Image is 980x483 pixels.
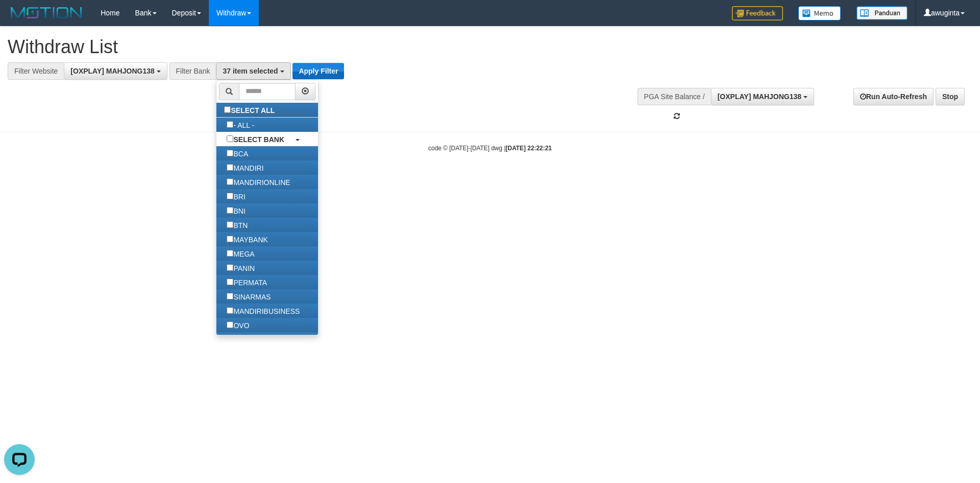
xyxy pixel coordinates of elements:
input: SINARMAS [227,293,233,300]
label: OVO [216,318,259,332]
label: PERMATA [216,275,277,289]
input: MANDIRI [227,164,233,171]
input: BRI [227,193,233,199]
input: MANDIRIBUSINESS [227,307,233,314]
input: MANDIRIONLINE [227,178,233,185]
button: [OXPLAY] MAHJONG138 [711,88,814,105]
button: 37 item selected [216,62,290,80]
div: PGA Site Balance / [638,88,711,105]
input: OVO [227,321,233,328]
label: MANDIRIONLINE [216,175,300,189]
label: MANDIRI [216,160,274,175]
label: SELECT ALL [216,103,285,117]
strong: [DATE] 22:22:21 [506,145,552,152]
button: Apply Filter [292,63,344,79]
input: BTN [227,221,233,228]
input: BCA [227,150,233,156]
img: Button%20Memo.svg [798,6,841,20]
input: PERMATA [227,279,233,285]
button: [OXPLAY] MAHJONG138 [64,62,167,80]
input: SELECT BANK [227,135,233,142]
div: Filter Website [8,62,64,80]
label: BCA [216,146,258,160]
label: BTN [216,218,258,232]
span: [OXPLAY] MAHJONG138 [718,93,801,101]
small: code © [DATE]-[DATE] dwg | [428,145,552,152]
a: Run Auto-Refresh [853,88,934,105]
b: SELECT BANK [233,135,284,144]
img: MOTION_logo.png [8,5,85,20]
label: - ALL - [216,118,264,132]
a: SELECT BANK [216,132,318,146]
input: PANIN [227,264,233,271]
span: 37 item selected [223,67,278,75]
label: MAYBANK [216,232,278,246]
img: panduan.png [856,6,908,20]
label: MANDIRIBUSINESS [216,304,310,318]
span: [OXPLAY] MAHJONG138 [70,67,154,75]
label: BNI [216,203,255,218]
label: SINARMAS [216,289,281,304]
input: BNI [227,207,233,214]
input: MEGA [227,250,233,257]
input: SELECT ALL [224,106,231,113]
label: BRI [216,189,255,203]
div: Filter Bank [169,62,216,80]
label: MEGA [216,246,264,261]
button: Open LiveChat chat widget [4,4,35,35]
h1: Withdraw List [8,37,643,57]
img: Feedback.jpg [732,6,783,20]
a: Stop [936,88,965,105]
input: - ALL - [227,121,233,128]
label: GOPAY [216,332,268,347]
label: PANIN [216,261,265,275]
input: MAYBANK [227,236,233,242]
